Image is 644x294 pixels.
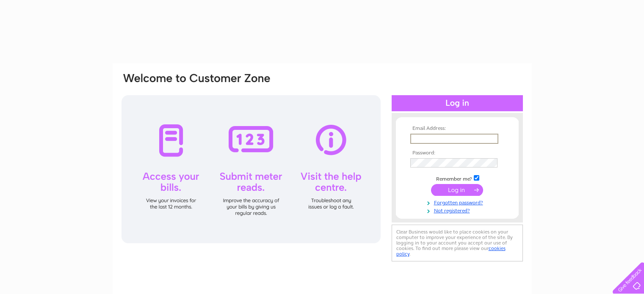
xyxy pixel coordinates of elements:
div: Clear Business would like to place cookies on your computer to improve your experience of the sit... [392,225,523,261]
th: Email Address: [408,126,506,132]
th: Password: [408,150,506,156]
a: cookies policy [396,245,506,257]
input: Submit [431,184,483,196]
a: Forgotten password? [410,198,506,206]
td: Remember me? [408,174,506,182]
a: Not registered? [410,206,506,214]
